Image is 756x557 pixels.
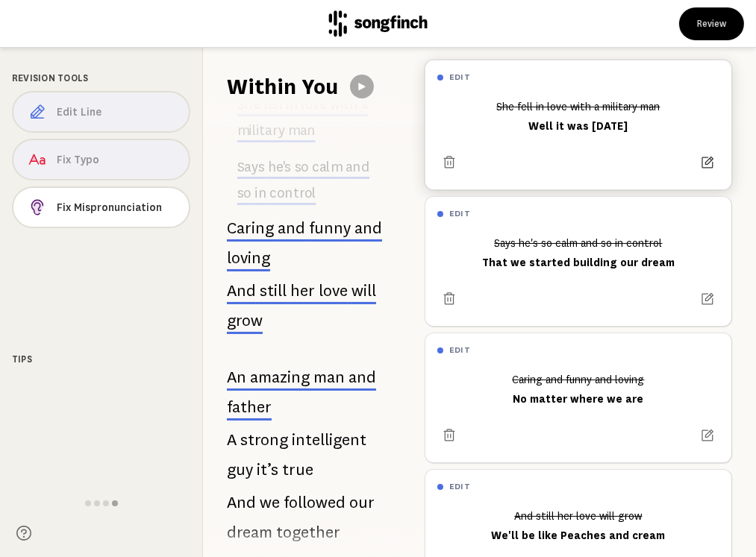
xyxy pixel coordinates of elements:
span: grow [227,312,263,330]
span: control [269,186,316,201]
span: love [301,97,326,113]
h6: edit [449,345,470,355]
span: intelligent [292,425,366,455]
span: so [295,160,309,175]
span: amazing [250,368,310,386]
button: Fix Mispronunciation [12,186,190,228]
span: And [227,282,256,300]
span: it’s [257,455,278,485]
span: Says [237,160,265,175]
h6: edit [449,72,470,82]
span: we [260,488,280,517]
div: Tips [12,353,190,366]
span: She [237,97,260,113]
span: her [290,282,315,300]
span: in [286,97,298,113]
span: with [330,97,358,113]
span: loving [227,249,270,267]
span: and [278,219,305,237]
span: Fix Mispronunciation [57,200,177,215]
button: Review [679,7,744,40]
span: and [354,219,382,237]
span: a [361,97,369,113]
h6: edit [449,209,470,218]
span: calm [312,160,342,175]
span: man [288,123,316,139]
span: our [349,488,375,517]
span: will [352,282,376,300]
span: followed [284,488,346,517]
span: dream [227,517,272,547]
span: strong [240,425,288,455]
span: he's [268,160,292,175]
span: An [227,368,246,386]
span: funny [309,219,351,237]
span: father [227,398,272,416]
span: in [254,186,266,201]
span: so [237,186,252,201]
span: love [319,282,348,300]
span: guy [227,455,253,485]
span: fell [263,97,283,113]
span: Caring [227,219,274,237]
span: and [346,160,369,175]
div: Revision Tools [12,72,190,85]
span: true [282,455,313,485]
span: man [313,368,345,386]
span: military [237,123,285,139]
span: And [227,488,256,517]
span: still [260,282,287,300]
span: together [276,517,340,547]
h1: Within You [227,72,338,101]
span: A [227,425,237,455]
span: and [349,368,376,386]
h6: edit [449,482,470,491]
